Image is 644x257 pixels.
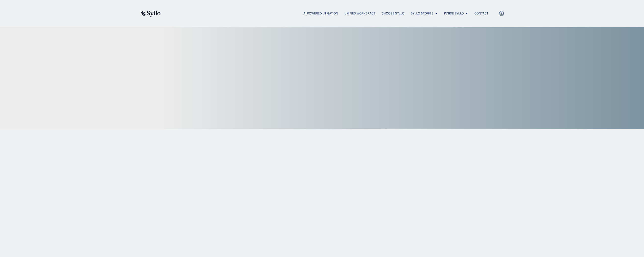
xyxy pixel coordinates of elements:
a: Unified Workspace [344,11,375,16]
a: Contact [474,11,488,16]
nav: Menu [171,11,488,16]
a: Inside Syllo [444,11,464,16]
a: Choose Syllo [382,11,404,16]
img: syllo [140,11,161,17]
a: Syllo Stories [411,11,433,16]
div: Menu Toggle [171,11,488,16]
a: AI Powered Litigation [303,11,338,16]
